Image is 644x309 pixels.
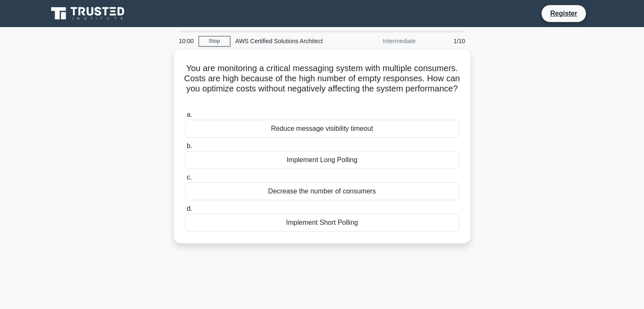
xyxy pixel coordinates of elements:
div: 10:00 [174,33,199,50]
div: 1/10 [421,33,470,50]
div: Implement Short Polling [185,214,459,232]
span: b. [187,142,192,149]
span: a. [187,111,192,118]
div: AWS Certified Solutions Architect [230,33,347,50]
span: c. [187,174,192,181]
div: Implement Long Polling [185,151,459,169]
div: Decrease the number of consumers [185,182,459,200]
div: Intermediate [347,33,421,50]
h5: You are monitoring a critical messaging system with multiple consumers. Costs are high because of... [184,63,460,105]
div: Reduce message visibility timeout [185,120,459,138]
a: Stop [199,36,230,47]
span: d. [187,205,192,212]
a: Register [545,8,582,19]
